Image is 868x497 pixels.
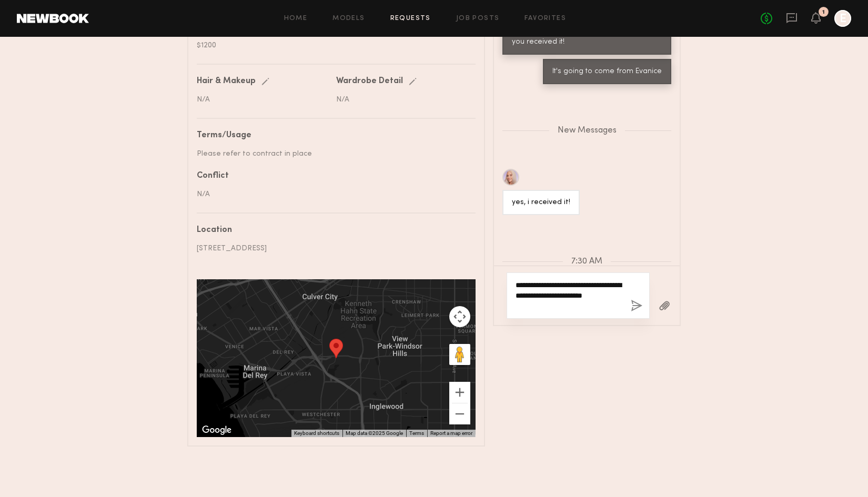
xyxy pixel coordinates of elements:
[336,94,468,105] div: N/A
[449,306,470,327] button: Map camera controls
[571,257,602,266] span: 7:30 AM
[197,189,468,200] div: N/A
[197,94,328,105] div: N/A
[197,40,468,51] div: $1200
[197,77,256,86] div: Hair & Makeup
[552,66,662,78] div: It's going to come from Evanice
[199,423,234,437] img: Google
[332,15,365,22] a: Models
[524,15,566,22] a: Favorites
[197,172,468,180] div: Conflict
[294,430,339,437] button: Keyboard shortcuts
[197,243,468,254] div: [STREET_ADDRESS]
[512,197,570,209] div: yes, i received it!
[449,344,470,365] button: Drag Pegman onto the map to open Street View
[822,9,825,15] div: 1
[558,126,617,135] span: New Messages
[449,382,470,403] button: Zoom in
[284,15,308,22] a: Home
[346,430,403,436] span: Map data ©2025 Google
[449,403,470,424] button: Zoom out
[336,77,403,86] div: Wardrobe Detail
[390,15,431,22] a: Requests
[197,226,468,235] div: Location
[834,10,851,27] a: E
[199,423,234,437] a: Open this area in Google Maps (opens a new window)
[197,148,468,159] div: Please refer to contract in place
[197,131,468,140] div: Terms/Usage
[430,430,472,436] a: Report a map error
[456,15,500,22] a: Job Posts
[409,430,424,436] a: Terms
